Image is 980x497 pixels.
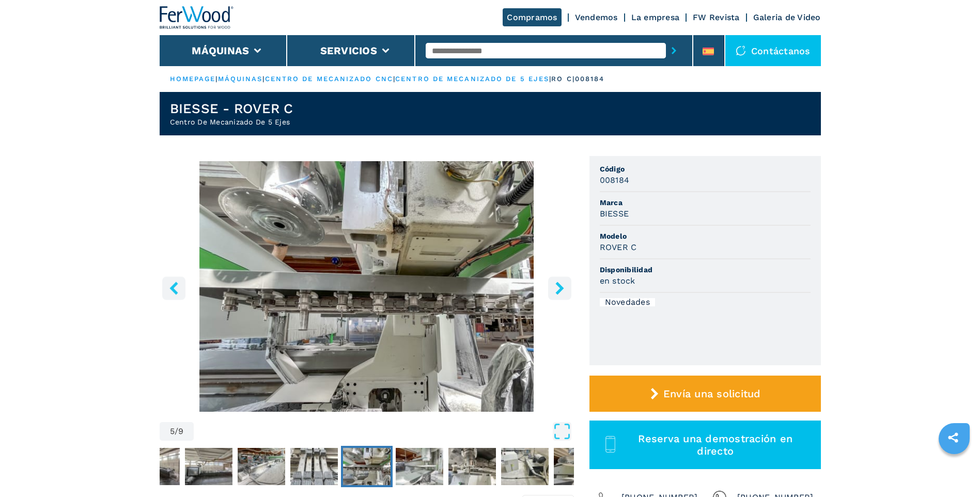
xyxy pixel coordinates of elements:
[170,427,175,436] span: 5
[320,44,377,57] button: Servicios
[393,75,395,83] span: |
[666,39,682,63] button: submit-button
[183,446,235,487] button: Go to Slide 2
[130,446,545,487] nav: Thumbnail Navigation
[185,448,232,485] img: 8348be618487fca07faf00a00523955a
[178,427,183,436] span: 9
[160,161,574,412] div: Go to Slide 5
[600,265,811,275] span: Disponibilidad
[343,448,391,485] img: 9158ef8b57ef96c833e935df4a1a6e6d
[499,446,551,487] button: Go to Slide 8
[265,75,393,83] a: centro de mecanizado cnc
[396,448,443,485] img: 4a6b27d8bd22cdfa10a900d3620ba4b4
[262,75,265,83] span: |
[575,74,605,84] p: 008184
[162,276,185,300] button: left-button
[589,421,821,469] button: Reserva una demostración en directo
[940,425,966,451] a: sharethis
[160,161,574,412] img: Centro De Mecanizado De 5 Ejes BIESSE ROVER C
[160,6,234,29] img: Ferwood
[753,12,821,22] a: Galeria de Video
[552,446,603,487] button: Go to Slide 9
[600,231,811,241] span: Modelo
[600,275,635,287] h3: en stock
[936,451,972,489] iframe: Chat
[631,12,680,22] a: La empresa
[395,75,549,83] a: centro de mecanizado de 5 ejes
[170,75,216,83] a: HOMEPAGE
[341,446,393,487] button: Go to Slide 5
[600,174,630,186] h3: 008184
[600,208,629,220] h3: BIESSE
[663,387,761,400] span: Envía una solicitud
[548,276,571,300] button: right-button
[600,298,655,306] div: Novedades
[503,8,561,26] a: Compramos
[446,446,498,487] button: Go to Slide 7
[196,422,571,441] button: Open Fullscreen
[600,241,637,253] h3: ROVER C
[236,446,287,487] button: Go to Slide 3
[448,448,496,485] img: e679fcaed544cfd0318b3d995d93c991
[170,100,293,117] h1: BIESSE - ROVER C
[218,75,263,83] a: máquinas
[736,45,746,56] img: Contáctanos
[215,75,217,83] span: |
[288,446,340,487] button: Go to Slide 4
[575,12,618,22] a: Vendemos
[501,448,549,485] img: 5e14c781e5024d2bc2c03b0f854f1dfa
[600,197,811,208] span: Marca
[549,75,551,83] span: |
[589,376,821,412] button: Envía una solicitud
[725,35,821,66] div: Contáctanos
[290,448,338,485] img: 06c64358cd54bbb1c0d5e277d7540e21
[394,446,445,487] button: Go to Slide 6
[238,448,285,485] img: 22ce060b8cae303d87f8e457dd5c15d4
[551,74,575,84] p: ro c |
[175,427,178,436] span: /
[693,12,740,22] a: FW Revista
[554,448,601,485] img: ca6add40d5144c7ae88085e127ec377e
[192,44,249,57] button: Máquinas
[622,432,808,457] span: Reserva una demostración en directo
[170,117,293,127] h2: Centro De Mecanizado De 5 Ejes
[600,164,811,174] span: Código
